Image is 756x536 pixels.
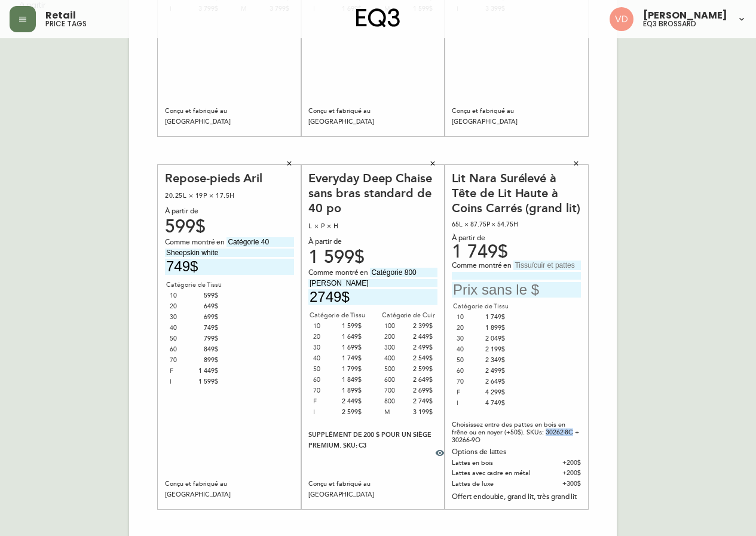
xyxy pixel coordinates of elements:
[165,171,294,186] div: Repose-pieds Aril
[308,310,366,321] div: Catégorie de Tissu
[452,479,547,489] div: Lattes de luxe
[452,447,581,458] div: Options de lattes
[313,385,338,396] div: 70
[170,312,194,323] div: 30
[408,407,433,418] div: 3 199$
[513,261,581,270] input: Tissu/cuir et pattes
[194,290,219,301] div: 599$
[45,20,87,27] h5: price tags
[481,344,506,355] div: 2 199$
[408,342,433,353] div: 2 499$
[194,355,219,366] div: 899$
[457,344,481,355] div: 40
[457,323,481,333] div: 20
[457,312,481,323] div: 10
[370,268,437,277] input: Tissu/cuir et pattes
[313,407,338,418] div: I
[457,333,481,344] div: 30
[384,364,409,375] div: 500
[384,385,409,396] div: 700
[165,222,294,232] div: 599$
[379,310,437,321] div: Catégorie de Cuir
[170,333,194,344] div: 50
[384,407,409,418] div: M
[308,268,370,278] span: Comme montré en
[313,332,338,342] div: 20
[481,333,506,344] div: 2 049$
[408,321,433,332] div: 2 399$
[194,366,219,376] div: 1 449$
[452,468,547,478] div: Lattes avec cadre en métal
[408,353,433,364] div: 2 549$
[481,323,506,333] div: 1 899$
[610,7,633,31] img: 34cbe8de67806989076631741e6a7c6b
[452,261,513,271] span: Comme montré en
[408,385,433,396] div: 2 699$
[170,323,194,333] div: 40
[194,344,219,355] div: 849$
[457,376,481,387] div: 70
[194,301,219,312] div: 649$
[481,376,506,387] div: 2 649$
[338,332,362,342] div: 1 649$
[308,252,437,263] div: 1 599$
[308,289,437,305] input: Prix sans le $
[308,237,437,247] div: À partir de
[165,106,294,127] div: Conçu et fabriqué au [GEOGRAPHIC_DATA]
[457,398,481,409] div: I
[452,247,581,258] div: 1 749$
[338,375,362,385] div: 1 849$
[408,396,433,407] div: 2 749$
[408,332,433,342] div: 2 449$
[194,333,219,344] div: 799$
[408,375,433,385] div: 2 649$
[165,206,294,217] div: À partir de
[170,290,194,301] div: 10
[338,396,362,407] div: 2 449$
[194,323,219,333] div: 749$
[452,106,581,127] div: Conçu et fabriqué au [GEOGRAPHIC_DATA]
[308,221,437,232] div: L × P × H
[481,355,506,366] div: 2 349$
[457,366,481,376] div: 60
[313,342,338,353] div: 30
[313,364,338,375] div: 50
[481,387,506,398] div: 4 299$
[165,259,294,275] input: Prix sans le $
[547,468,581,478] div: + 200$
[170,301,194,312] div: 20
[165,191,294,201] div: 20.25L × 19P × 17.5H
[313,375,338,385] div: 60
[547,458,581,468] div: + 200$
[170,366,194,376] div: F
[165,237,227,248] span: Comme montré en
[384,342,409,353] div: 300
[384,396,409,407] div: 800
[384,353,409,364] div: 400
[170,344,194,355] div: 60
[338,364,362,375] div: 1 799$
[457,355,481,366] div: 50
[452,233,581,244] div: À partir de
[452,492,581,503] div: Offert en double, grand lit, très grand lit
[313,396,338,407] div: F
[428,441,452,465] button: Hide Slats
[457,387,481,398] div: F
[170,355,194,366] div: 70
[308,171,437,216] div: Everyday Deep Chaise sans bras standard de 40 po
[338,342,362,353] div: 1 699$
[452,421,581,444] div: Choisissez entre des pattes en bois en frêne ou en noyer (+50$). SKUs: 30262-8C + 30266-9O
[194,376,219,387] div: 1 599$
[481,312,506,323] div: 1 749$
[338,353,362,364] div: 1 749$
[338,321,362,332] div: 1 599$
[165,280,223,290] div: Catégorie de Tissu
[227,237,294,247] input: Tissu/cuir et pattes
[452,171,581,216] div: Lit Nara Surélevé à Tête de Lit Haute à Coins Carrés (grand lit)
[170,376,194,387] div: I
[643,11,727,20] span: [PERSON_NAME]
[308,479,437,500] div: Conçu et fabriqué au [GEOGRAPHIC_DATA]
[194,312,219,323] div: 699$
[308,106,437,127] div: Conçu et fabriqué au [GEOGRAPHIC_DATA]
[165,479,294,500] div: Conçu et fabriqué au [GEOGRAPHIC_DATA]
